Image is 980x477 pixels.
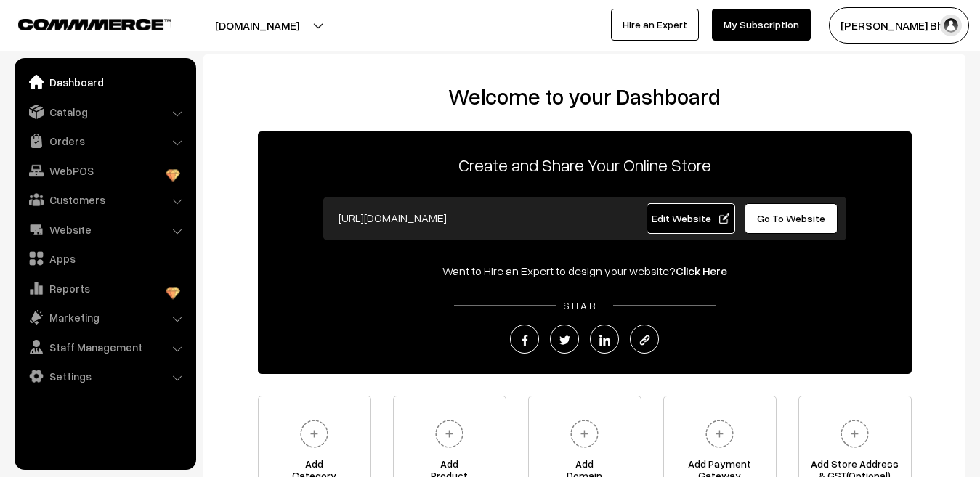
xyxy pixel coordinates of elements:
span: Go To Website [757,212,825,224]
a: Customers [18,187,191,213]
a: Catalog [18,99,191,125]
a: COMMMERCE [18,15,145,32]
p: Create and Share Your Online Store [258,152,912,178]
span: Edit Website [652,212,729,224]
a: Website [18,216,191,242]
a: Edit Website [647,203,735,234]
button: [DOMAIN_NAME] [164,7,350,44]
span: SHARE [556,299,613,311]
img: plus.svg [700,414,740,454]
a: Hire an Expert [611,9,699,41]
a: Reports [18,275,191,301]
a: Click Here [676,264,727,278]
img: plus.svg [294,414,334,454]
img: COMMMERCE [18,19,171,30]
a: Go To Website [745,203,838,234]
a: Marketing [18,304,191,330]
a: My Subscription [712,9,811,41]
a: Orders [18,128,191,154]
button: [PERSON_NAME] Bha… [829,7,969,44]
img: plus.svg [564,414,604,454]
img: plus.svg [429,414,469,454]
img: user [940,15,962,36]
div: Want to Hire an Expert to design your website? [258,262,912,280]
img: plus.svg [835,414,875,454]
a: Settings [18,363,191,389]
a: Dashboard [18,69,191,95]
a: Staff Management [18,334,191,360]
h2: Welcome to your Dashboard [218,83,951,110]
a: WebPOS [18,158,191,184]
a: Apps [18,245,191,272]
